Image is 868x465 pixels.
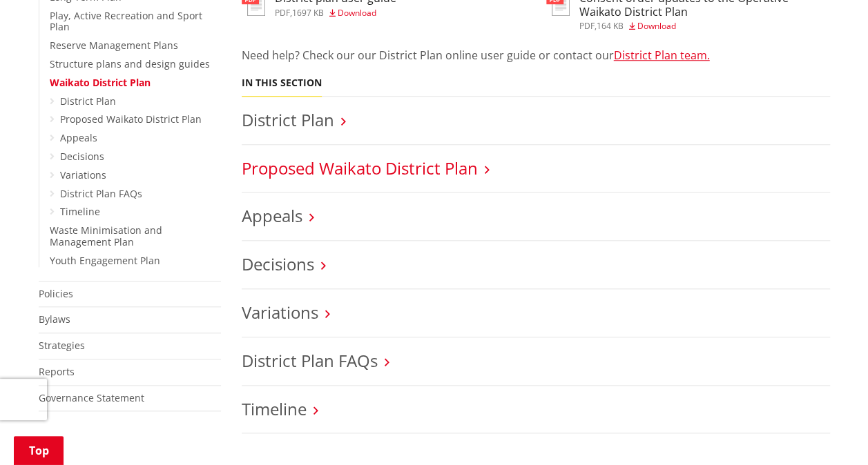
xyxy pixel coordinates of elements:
[597,20,624,32] span: 164 KB
[39,339,85,352] a: Strategies
[14,436,64,465] a: Top
[50,76,151,89] a: Waikato District Plan
[579,22,830,30] div: ,
[242,301,318,324] a: Variations
[242,77,322,89] h5: In this section
[60,112,202,126] a: Proposed Waikato District Plan
[60,131,97,144] a: Appeals
[60,150,104,163] a: Decisions
[242,349,378,372] a: District Plan FAQs
[242,253,314,275] a: Decisions
[50,224,162,248] a: Waste Minimisation and Management Plan
[50,57,210,70] a: Structure plans and design guides
[275,9,396,17] div: ,
[242,204,302,227] a: Appeals
[39,313,70,326] a: Bylaws
[804,407,854,457] iframe: Messenger Launcher
[39,391,144,404] a: Governance Statement
[292,7,324,19] span: 1697 KB
[242,47,830,63] p: Need help? Check our our District Plan online user guide or contact our
[637,20,676,32] span: Download
[242,157,478,179] a: Proposed Waikato District Plan
[614,48,710,63] a: District Plan team.
[50,39,178,52] a: Reserve Management Plans
[275,7,290,19] span: pdf
[242,108,334,131] a: District Plan
[60,205,100,218] a: Timeline
[39,287,73,300] a: Policies
[579,20,595,32] span: pdf
[39,365,75,378] a: Reports
[60,168,106,181] a: Variations
[50,9,202,34] a: Play, Active Recreation and Sport Plan
[50,254,160,267] a: Youth Engagement Plan
[60,95,116,108] a: District Plan
[242,397,307,420] a: Timeline
[60,187,142,200] a: District Plan FAQs
[338,7,376,19] span: Download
